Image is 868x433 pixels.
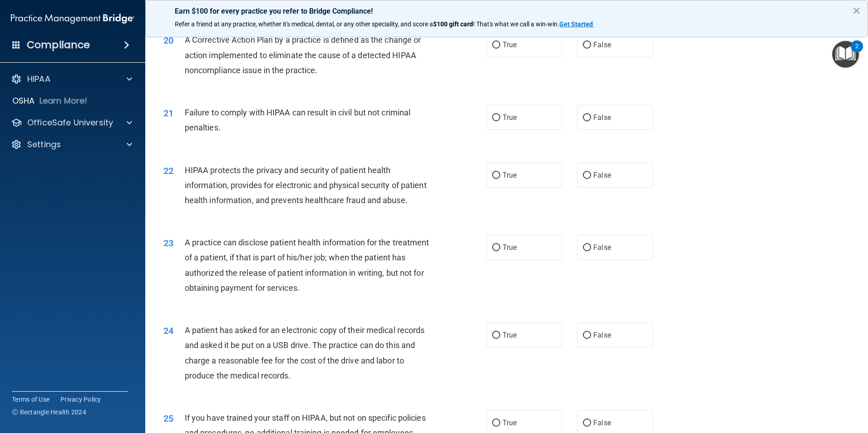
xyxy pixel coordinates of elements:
span: True [503,113,517,122]
input: True [492,420,500,427]
input: False [583,332,591,339]
span: True [503,40,517,49]
img: PMB logo [11,10,134,28]
a: Settings [11,139,132,150]
span: 20 [163,35,173,46]
p: Settings [27,139,61,150]
span: A practice can disclose patient health information for the treatment of a patient, if that is par... [185,238,429,293]
input: True [492,172,500,179]
input: False [583,114,591,121]
span: 21 [163,108,173,119]
span: False [593,113,611,122]
span: True [503,171,517,179]
span: False [593,418,611,427]
span: A patient has asked for an electronic copy of their medical records and asked it be put on a USB ... [185,325,425,380]
button: Close [852,3,861,18]
p: OSHA [12,95,35,106]
input: False [583,420,591,427]
span: False [593,40,611,49]
span: True [503,418,517,427]
input: False [583,42,591,49]
input: True [492,244,500,251]
a: OfficeSafe University [11,117,132,128]
span: False [593,243,611,252]
span: 22 [163,165,173,176]
a: Privacy Policy [60,395,101,404]
p: Learn More! [39,95,88,106]
h4: Compliance [27,39,90,51]
p: OfficeSafe University [27,117,113,128]
input: False [583,172,591,179]
input: True [492,42,500,49]
span: False [593,331,611,339]
button: Open Resource Center, 2 new notifications [832,41,859,68]
span: True [503,243,517,252]
span: Refer a friend at any practice, whether it's medical, dental, or any other speciality, and score a [175,20,433,28]
p: Earn $100 for every practice you refer to Bridge Compliance! [175,7,838,15]
a: Get Started [559,20,594,28]
span: False [593,171,611,179]
span: 24 [163,325,173,336]
span: Failure to comply with HIPAA can result in civil but not criminal penalties. [185,108,411,132]
a: HIPAA [11,74,132,85]
span: Ⓒ Rectangle Health 2024 [12,408,86,417]
span: A Corrective Action Plan by a practice is defined as the change or action implemented to eliminat... [185,35,421,75]
a: Terms of Use [12,395,49,404]
strong: $100 gift card [433,20,473,28]
p: HIPAA [27,74,50,85]
div: 2 [855,46,858,58]
input: False [583,244,591,251]
span: ! That's what we call a win-win. [473,20,559,28]
span: 23 [163,238,173,249]
span: True [503,331,517,339]
span: HIPAA protects the privacy and security of patient health information, provides for electronic an... [185,165,427,205]
span: 25 [163,413,173,424]
input: True [492,332,500,339]
strong: Get Started [559,20,593,28]
input: True [492,114,500,121]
